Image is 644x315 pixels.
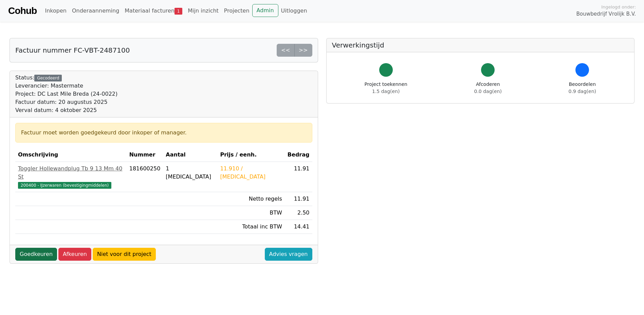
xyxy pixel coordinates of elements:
[569,81,596,95] div: Beoordelen
[15,46,130,54] h5: Factuur nummer FC-VBT-2487100
[252,4,278,17] a: Admin
[15,74,117,114] div: Status:
[127,162,163,192] td: 181600250
[474,81,502,95] div: Afcoderen
[122,4,185,18] a: Materiaal facturen1
[217,206,284,220] td: BTW
[127,148,163,162] th: Nummer
[285,192,312,206] td: 11.91
[217,192,284,206] td: Netto regels
[21,129,307,137] div: Factuur moet worden goedgekeurd door inkoper of manager.
[221,4,252,18] a: Projecten
[18,165,124,181] div: Toggler Hollewandplug Tb 9 13 Mm 40 St
[15,82,117,90] div: Leverancier: Mastermate
[217,148,284,162] th: Prijs / eenh.
[8,3,37,19] a: Cohub
[217,220,284,234] td: Totaal inc BTW
[174,8,182,15] span: 1
[34,75,62,81] div: Gecodeerd
[474,89,502,94] span: 0.0 dag(en)
[285,148,312,162] th: Bedrag
[576,10,636,18] span: Bouwbedrijf Vrolijk B.V.
[69,4,122,18] a: Onderaanneming
[166,165,215,181] div: 1 [MEDICAL_DATA]
[569,89,596,94] span: 0.9 dag(en)
[220,165,282,181] div: 11.910 / [MEDICAL_DATA]
[365,81,407,95] div: Project toekennen
[278,4,310,18] a: Uitloggen
[15,106,117,114] div: Verval datum: 4 oktober 2025
[93,248,156,261] a: Niet voor dit project
[18,165,124,189] a: Toggler Hollewandplug Tb 9 13 Mm 40 St200400 - IJzerwaren (bevestigingmiddelen)
[285,220,312,234] td: 14.41
[15,248,57,261] a: Goedkeuren
[15,90,117,98] div: Project: DC Last Mile Breda (24-0022)
[265,248,312,261] a: Advies vragen
[18,182,111,189] span: 200400 - IJzerwaren (bevestigingmiddelen)
[285,206,312,220] td: 2.50
[15,98,117,106] div: Factuur datum: 20 augustus 2025
[42,4,69,18] a: Inkopen
[372,89,400,94] span: 1.5 dag(en)
[601,4,636,10] span: Ingelogd onder:
[185,4,221,18] a: Mijn inzicht
[58,248,91,261] a: Afkeuren
[285,162,312,192] td: 11.91
[163,148,217,162] th: Aantal
[332,41,629,49] h5: Verwerkingstijd
[15,148,127,162] th: Omschrijving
